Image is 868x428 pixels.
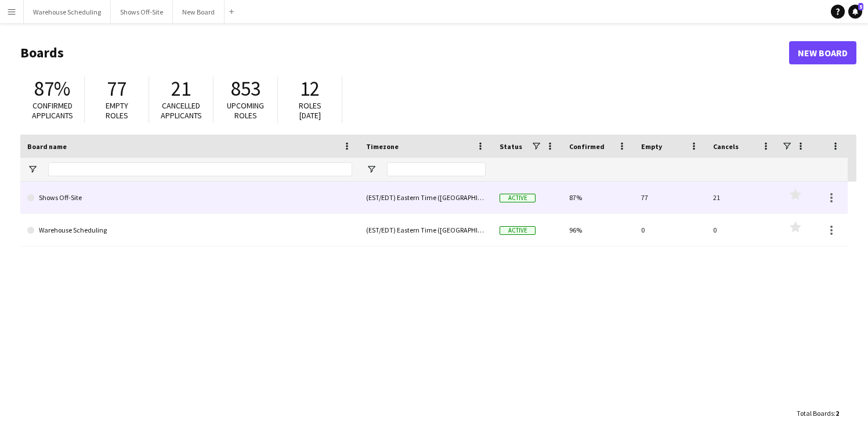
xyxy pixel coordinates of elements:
[300,76,320,101] span: 12
[161,100,202,121] span: Cancelled applicants
[111,1,173,23] button: Shows Off-Site
[858,3,863,10] span: 5
[713,142,739,151] span: Cancels
[359,214,493,246] div: (EST/EDT) Eastern Time ([GEOGRAPHIC_DATA] & [GEOGRAPHIC_DATA])
[500,226,536,235] span: Active
[24,1,111,23] button: Warehouse Scheduling
[34,76,70,101] span: 87%
[797,409,834,418] span: Total Boards
[299,100,321,121] span: Roles [DATE]
[789,41,856,64] a: New Board
[20,44,789,61] h1: Boards
[569,142,605,151] span: Confirmed
[836,409,839,418] span: 2
[27,182,352,214] a: Shows Off-Site
[32,100,73,121] span: Confirmed applicants
[634,182,706,213] div: 77
[797,402,839,425] div: :
[173,1,225,23] button: New Board
[107,76,126,101] span: 77
[500,194,536,202] span: Active
[359,182,493,213] div: (EST/EDT) Eastern Time ([GEOGRAPHIC_DATA] & [GEOGRAPHIC_DATA])
[366,164,377,175] button: Open Filter Menu
[500,142,522,151] span: Status
[27,142,67,151] span: Board name
[106,100,128,121] span: Empty roles
[706,182,778,213] div: 21
[387,162,486,176] input: Timezone Filter Input
[641,142,662,151] span: Empty
[171,76,191,101] span: 21
[562,214,634,246] div: 96%
[706,214,778,246] div: 0
[27,214,352,246] a: Warehouse Scheduling
[562,182,634,213] div: 87%
[634,214,706,246] div: 0
[231,76,261,101] span: 853
[366,142,399,151] span: Timezone
[48,162,352,176] input: Board name Filter Input
[27,164,38,175] button: Open Filter Menu
[848,5,862,19] a: 5
[227,100,264,121] span: Upcoming roles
